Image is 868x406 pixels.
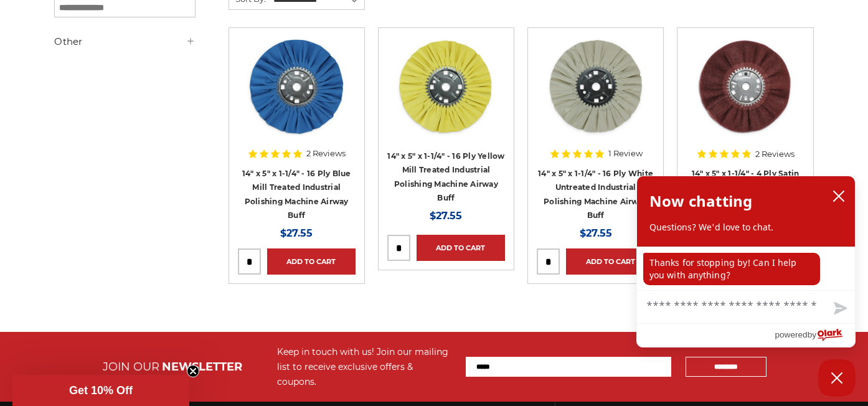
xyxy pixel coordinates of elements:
span: Get 10% Off [69,384,133,397]
h2: Now chatting [649,189,752,214]
img: 14 inch untreated white airway buffing wheel [546,37,646,136]
a: 14 inch yellow mill treated Polishing Machine Airway Buff [387,37,505,154]
button: close chatbox [829,187,849,205]
a: 14" x 5" x 1-1/4" - 4 Ply Satin Industrial Polishing Machine Airway Buff [688,169,803,206]
div: Keep in touch with us! Join our mailing list to receive exclusive offers & coupons. [277,344,453,389]
span: $27.55 [280,227,313,239]
span: 2 Reviews [755,150,795,158]
p: Thanks for stopping by! Can I help you with anything? [643,253,820,285]
button: Close Chatbox [818,359,856,397]
a: 14" x 5" x 1-1/4" - 16 Ply Blue Mill Treated Industrial Polishing Machine Airway Buff [242,169,351,220]
a: Add to Cart [267,248,356,275]
p: Questions? We'd love to chat. [649,221,842,234]
a: 14" x 5" x 1-1/4" - 16 Ply White Untreated Industrial Polishing Machine Airway Buff [538,169,653,220]
span: NEWSLETTER [162,360,242,374]
button: Send message [824,295,855,323]
a: 14 inch satin surface prep airway buffing wheel [686,37,804,154]
img: 14 inch blue mill treated polishing machine airway buffing wheel [247,37,346,136]
img: 14 inch satin surface prep airway buffing wheel [696,37,795,136]
a: 14 inch untreated white airway buffing wheel [537,37,654,154]
div: olark chatbox [636,176,856,347]
span: 1 Review [608,149,643,158]
a: 14 inch blue mill treated polishing machine airway buffing wheel [238,37,356,154]
a: Powered by Olark [775,324,855,347]
span: $27.55 [580,227,612,239]
div: chat [637,247,855,290]
a: Add to Cart [566,248,654,275]
span: 2 Reviews [306,149,346,158]
div: Get 10% OffClose teaser [12,375,189,406]
span: $27.55 [430,210,462,222]
span: JOIN OUR [103,360,159,374]
button: Close teaser [187,365,199,377]
h5: Other [54,34,196,49]
img: 14 inch yellow mill treated Polishing Machine Airway Buff [396,37,496,136]
span: by [808,327,816,342]
a: Add to Cart [417,235,505,261]
span: powered [775,327,807,342]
